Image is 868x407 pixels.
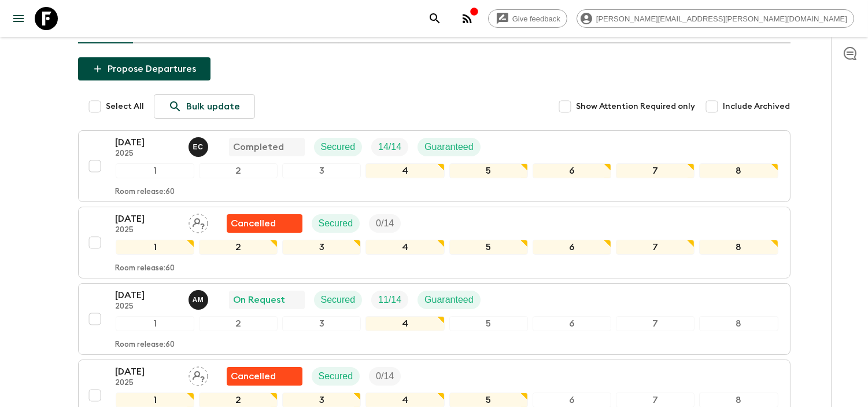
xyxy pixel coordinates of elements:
[369,214,401,233] div: Trip Fill
[187,100,241,113] p: Bulk update
[365,163,444,178] div: 4
[321,140,356,154] p: Secured
[282,163,361,178] div: 3
[312,367,360,386] div: Secured
[231,217,276,230] p: Cancelled
[378,140,401,154] p: 14 / 14
[424,293,474,307] p: Guaranteed
[314,291,363,309] div: Secured
[449,316,528,331] div: 5
[282,316,361,331] div: 3
[449,163,528,178] div: 5
[723,101,791,112] span: Include Archived
[116,163,194,178] div: 1
[533,163,611,178] div: 6
[506,14,567,23] span: Give feedback
[78,283,791,355] button: [DATE]2025Allan MoralesOn RequestSecuredTrip FillGuaranteed12345678Room release:60
[378,293,401,307] p: 11 / 14
[106,101,145,112] span: Select All
[371,138,408,156] div: Trip Fill
[369,367,401,386] div: Trip Fill
[616,316,695,331] div: 7
[616,240,695,255] div: 7
[189,370,208,379] span: Assign pack leader
[78,130,791,202] button: [DATE]2025Eduardo Caravaca CompletedSecuredTrip FillGuaranteed12345678Room release:60
[116,149,179,159] p: 2025
[449,240,528,255] div: 5
[78,207,791,278] button: [DATE]2025Assign pack leaderFlash Pack cancellationSecuredTrip Fill12345678Room release:60
[234,140,285,154] p: Completed
[488,9,567,28] a: Give feedback
[423,7,446,30] button: search adventures
[116,135,179,149] p: [DATE]
[234,293,286,307] p: On Request
[321,293,356,307] p: Secured
[312,214,360,233] div: Secured
[533,240,611,255] div: 6
[699,316,778,331] div: 8
[154,94,255,119] a: Bulk update
[227,214,302,233] div: Flash Pack cancellation
[116,379,179,388] p: 2025
[699,163,778,178] div: 8
[376,369,394,383] p: 0 / 14
[319,217,353,230] p: Secured
[7,7,30,30] button: menu
[282,240,361,255] div: 3
[314,138,363,156] div: Secured
[376,217,394,230] p: 0 / 14
[577,9,854,28] div: [PERSON_NAME][EMAIL_ADDRESS][PERSON_NAME][DOMAIN_NAME]
[577,101,696,112] span: Show Attention Required only
[533,316,611,331] div: 6
[116,365,179,379] p: [DATE]
[231,369,276,383] p: Cancelled
[189,141,210,150] span: Eduardo Caravaca
[699,240,778,255] div: 8
[365,240,444,255] div: 4
[590,14,854,23] span: [PERSON_NAME][EMAIL_ADDRESS][PERSON_NAME][DOMAIN_NAME]
[319,369,353,383] p: Secured
[227,367,302,386] div: Flash Pack cancellation
[78,57,210,80] button: Propose Departures
[371,291,408,309] div: Trip Fill
[424,140,474,154] p: Guaranteed
[616,163,695,178] div: 7
[365,316,444,331] div: 4
[199,163,278,178] div: 2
